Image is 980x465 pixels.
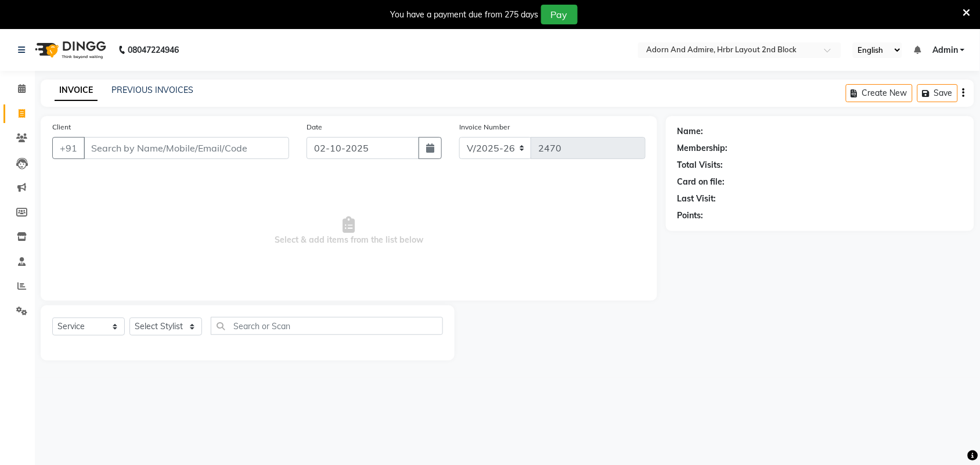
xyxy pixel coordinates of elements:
[678,210,704,222] div: Points:
[391,9,539,21] div: You have a payment due from 275 days
[678,193,716,205] div: Last Visit:
[307,122,322,132] label: Date
[678,125,704,138] div: Name:
[111,85,193,95] a: PREVIOUS INVOICES
[917,84,958,102] button: Save
[52,122,71,132] label: Client
[128,34,179,66] b: 08047224946
[678,142,728,154] div: Membership:
[55,80,98,101] a: INVOICE
[459,122,510,132] label: Invoice Number
[52,173,646,289] span: Select & add items from the list below
[932,44,958,56] span: Admin
[541,5,578,24] button: Pay
[211,317,443,335] input: Search or Scan
[30,34,109,66] img: logo
[52,137,85,159] button: +91
[678,159,723,171] div: Total Visits:
[846,84,913,102] button: Create New
[84,137,289,159] input: Search by Name/Mobile/Email/Code
[678,176,725,188] div: Card on file:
